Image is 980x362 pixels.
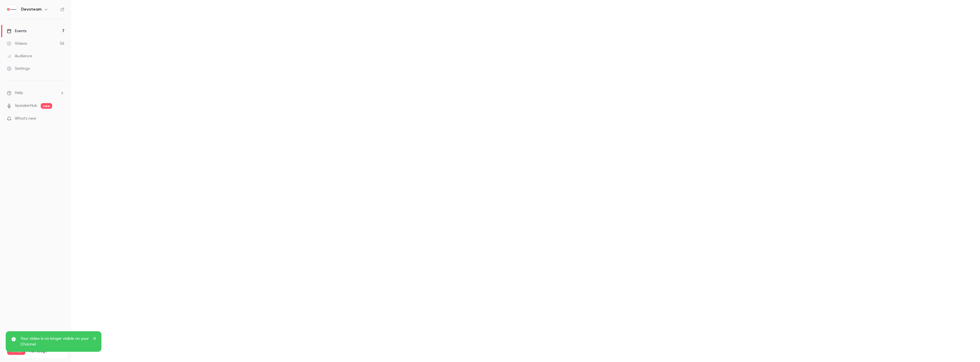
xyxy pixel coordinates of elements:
div: Videos [7,41,27,46]
span: What's new [15,116,36,122]
div: Events [7,28,26,34]
h6: Devoteam [21,7,42,12]
div: Settings [7,66,30,71]
p: Your video is no longer visible on your Channel [21,336,89,347]
a: SpeakerHub [15,103,37,109]
img: Devoteam [7,5,16,14]
li: help-dropdown-opener [7,90,64,96]
iframe: Noticeable Trigger [58,116,64,121]
span: new [41,103,52,109]
div: Audience [7,53,32,59]
span: Help [15,90,23,96]
button: close [93,336,97,343]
